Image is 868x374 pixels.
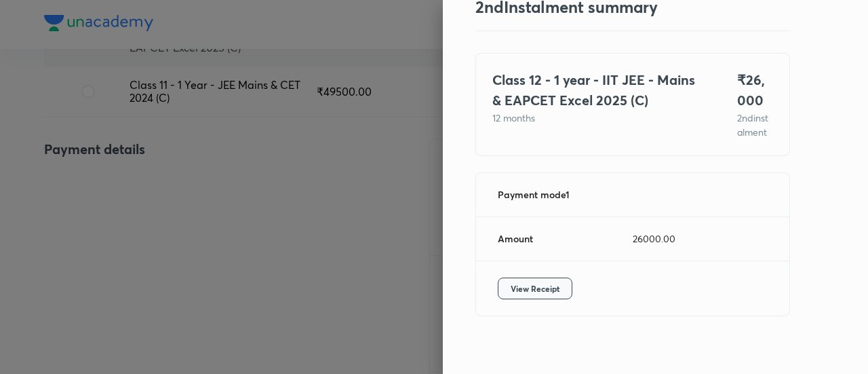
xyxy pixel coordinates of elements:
[492,111,705,125] p: 12 months
[498,233,633,244] div: Amount
[498,189,633,200] div: Payment mode 1
[737,70,773,111] h4: ₹ 26,000
[633,233,768,244] div: 26000.00
[737,111,773,139] p: 2 nd instalment
[511,282,559,295] span: View Receipt
[492,70,705,111] h4: Class 12 - 1 year - IIT JEE - Mains & EAPCET Excel 2025 (C)
[498,278,572,299] button: View Receipt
